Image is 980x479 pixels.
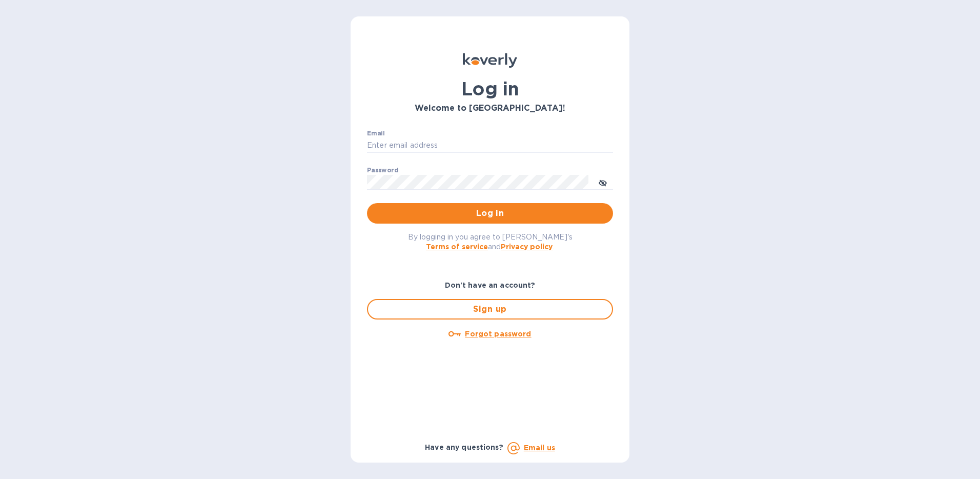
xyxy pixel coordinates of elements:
[367,299,613,320] button: Sign up
[426,243,488,251] a: Terms of service
[463,53,517,68] img: Koverly
[367,203,613,224] button: Log in
[367,78,613,99] h1: Log in
[501,243,553,251] a: Privacy policy
[367,104,613,113] h3: Welcome to [GEOGRAPHIC_DATA]!
[375,207,605,219] span: Log in
[376,303,604,315] span: Sign up
[367,130,385,136] label: Email
[408,233,573,251] span: By logging in you agree to [PERSON_NAME]'s and .
[524,444,555,452] a: Email us
[425,443,503,451] b: Have any questions?
[445,281,536,289] b: Don't have an account?
[367,138,613,153] input: Enter email address
[465,330,531,338] u: Forgot password
[367,167,398,173] label: Password
[593,172,613,192] button: toggle password visibility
